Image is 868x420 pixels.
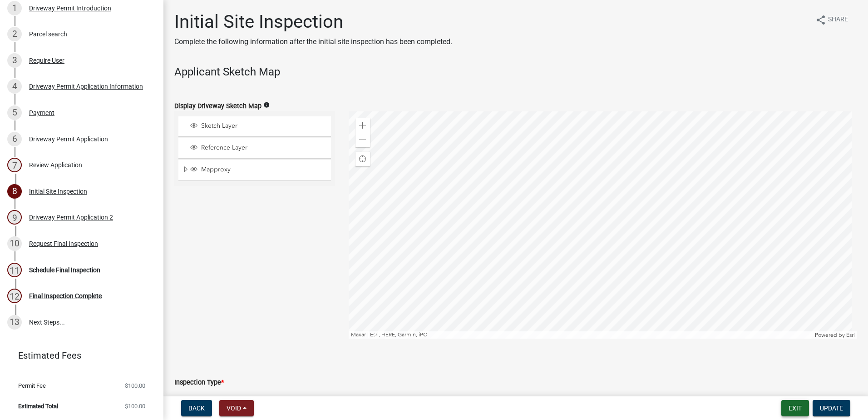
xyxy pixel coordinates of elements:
li: Reference Layer [178,138,331,159]
div: 10 [7,236,22,251]
div: Parcel search [29,31,67,37]
div: Maxar | Esri, HERE, Garmin, iPC [349,331,813,339]
label: Inspection Type [174,380,224,386]
div: Driveway Permit Introduction [29,5,111,11]
div: Mapproxy [189,165,328,175]
div: 7 [7,158,22,172]
div: 4 [7,79,22,94]
div: Final Inspection Complete [29,293,102,299]
div: 11 [7,263,22,277]
li: Mapproxy [178,160,331,181]
button: Update [813,400,850,416]
span: Mapproxy [199,165,328,174]
div: Driveway Permit Application [29,136,108,142]
h1: Initial Site Inspection [174,11,452,33]
ul: Layer List [178,114,332,184]
div: 8 [7,184,22,199]
button: Back [181,400,212,416]
div: Powered by [813,331,857,339]
span: $100.00 [125,403,145,409]
span: Share [828,15,848,25]
div: Driveway Permit Application Information [29,83,143,90]
div: Reference Layer [189,144,328,153]
div: Require User [29,57,64,64]
div: Initial Site Inspection [29,188,87,195]
span: Expand [182,165,189,175]
button: shareShare [808,11,855,29]
li: Sketch Layer [178,116,331,137]
div: 3 [7,53,22,68]
div: Review Application [29,162,82,168]
span: Estimated Total [18,403,58,409]
span: Back [188,405,205,412]
span: Reference Layer [199,144,328,152]
div: 13 [7,315,22,330]
div: Driveway Permit Application 2 [29,214,113,220]
div: 9 [7,210,22,225]
div: Payment [29,110,54,116]
div: 6 [7,132,22,146]
a: Esri [846,332,855,338]
h4: Applicant Sketch Map [174,65,857,79]
div: 5 [7,105,22,120]
a: Estimated Fees [7,346,149,365]
div: Sketch Layer [189,122,328,131]
button: Exit [781,400,809,416]
div: Schedule Final Inspection [29,267,100,273]
div: 12 [7,289,22,303]
div: Request Final Inspection [29,240,98,247]
p: Complete the following information after the initial site inspection has been completed. [174,36,452,47]
span: Void [227,405,241,412]
label: Display Driveway Sketch Map [174,103,261,110]
div: Zoom out [355,133,370,147]
span: Permit Fee [18,383,46,389]
i: share [815,15,826,25]
i: info [263,102,270,108]
div: 2 [7,27,22,41]
span: $100.00 [125,383,145,389]
button: Void [219,400,254,416]
span: Update [820,405,843,412]
div: Find my location [355,152,370,166]
div: Zoom in [355,118,370,133]
div: 1 [7,1,22,15]
span: Sketch Layer [199,122,328,130]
